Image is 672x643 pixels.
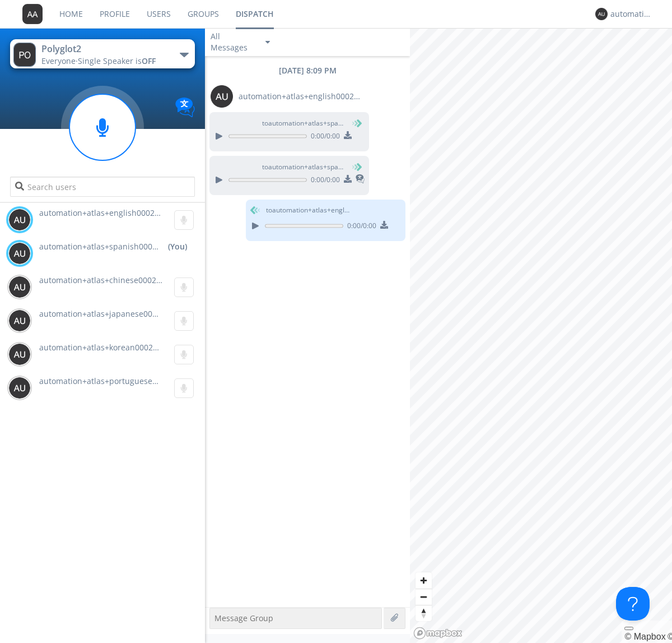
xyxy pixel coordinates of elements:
img: 373638.png [8,377,31,399]
span: 0:00 / 0:00 [343,221,376,233]
img: 373638.png [8,309,31,332]
button: Zoom in [416,572,432,589]
img: 373638.png [13,43,36,67]
span: Single Speaker is [78,55,156,66]
span: automation+atlas+english0002+org2 [39,207,176,218]
button: Zoom out [416,589,432,605]
img: 373638.png [211,85,233,108]
img: Translation enabled [175,98,195,117]
span: automation+atlas+spanish0002+org2 [39,241,162,252]
img: 373638.png [8,209,31,231]
button: Reset bearing to north [416,605,432,621]
img: 373638.png [595,8,608,20]
img: caret-down-sm.svg [265,41,270,44]
img: download media button [344,175,352,183]
a: Mapbox [624,632,665,641]
span: to automation+atlas+english0002+org2 [266,205,350,215]
span: automation+atlas+english0002+org2 [239,91,362,102]
img: 373638.png [8,276,31,298]
img: 373638.png [22,4,43,24]
span: Reset bearing to north [416,605,432,621]
span: OFF [142,55,156,66]
input: Search users [10,177,194,197]
span: to automation+atlas+spanish0002+org2 [262,118,346,128]
span: automation+atlas+portuguese0002+org2 [39,376,192,386]
img: 373638.png [8,343,31,366]
span: automation+atlas+korean0002+org2 [39,342,174,353]
img: 373638.png [8,242,31,265]
div: (You) [168,241,187,252]
iframe: Toggle Customer Support [616,587,650,621]
div: Polyglot2 [41,43,167,55]
div: automation+atlas+spanish0002+org2 [610,8,652,20]
span: 0:00 / 0:00 [307,175,340,187]
a: Mapbox logo [413,627,463,640]
span: Zoom out [416,589,432,605]
span: automation+atlas+chinese0002+org2 [39,275,178,285]
span: automation+atlas+japanese0002+org2 [39,308,183,319]
span: 0:00 / 0:00 [307,131,340,144]
img: download media button [344,131,352,139]
img: download media button [380,221,388,229]
img: translated-message [356,174,365,183]
button: Polyglot2Everyone·Single Speaker isOFF [10,39,194,68]
button: Toggle attribution [624,627,633,630]
span: This is a translated message [356,173,365,187]
div: Everyone · [41,55,167,67]
span: to automation+atlas+spanish0002+org2 [262,162,346,172]
div: [DATE] 8:09 PM [205,65,410,76]
div: All Messages [211,31,255,53]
